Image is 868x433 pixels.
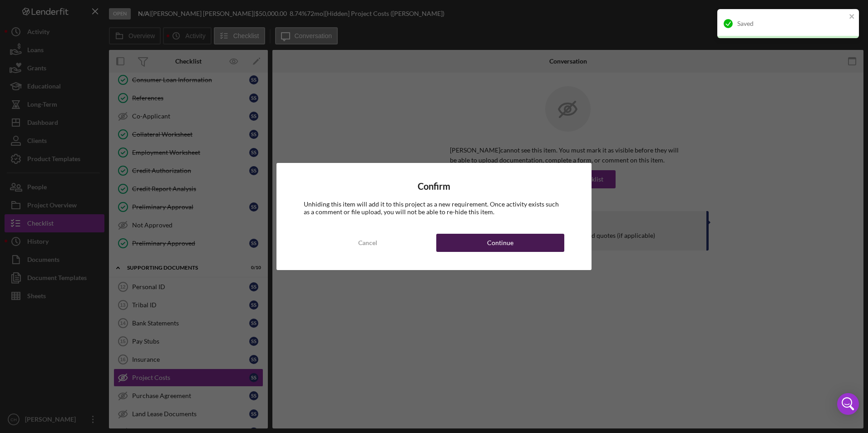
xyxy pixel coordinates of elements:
div: Continue [487,234,513,252]
div: Unhiding this item will add it to this project as a new requirement. Once activity exists such as... [304,201,564,215]
div: Cancel [358,234,377,252]
div: Open Intercom Messenger [837,393,859,415]
button: close [849,13,855,21]
button: Continue [436,234,564,252]
div: Saved [737,20,846,27]
h4: Confirm [304,181,564,192]
button: Cancel [304,234,432,252]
